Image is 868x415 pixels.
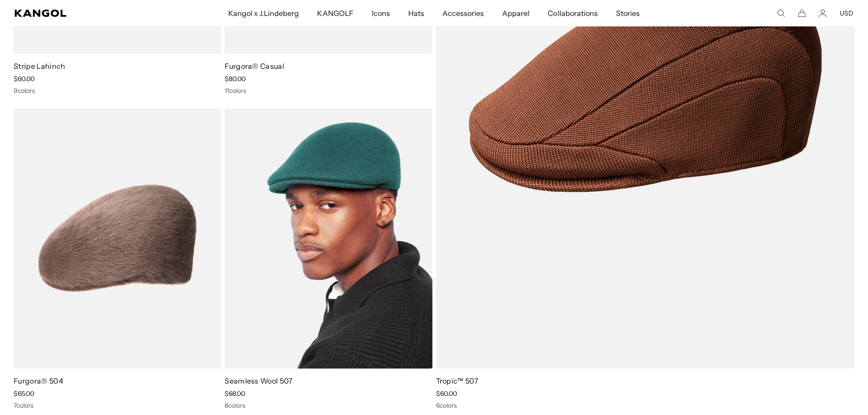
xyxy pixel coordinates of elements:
[225,376,293,385] a: Seamless Wool 507
[225,75,246,83] span: $80.00
[225,61,284,71] a: Furgora® Casual
[14,61,65,71] a: Stripe Lahinch
[225,87,432,95] div: 11 colors
[436,376,479,385] a: Tropic™ 507
[798,9,806,17] button: Cart
[225,108,432,369] img: Seamless Wool 507
[14,376,63,385] a: Furgora® 504
[840,9,853,17] button: USD
[777,9,785,17] summary: Search here
[225,389,245,398] span: $68.00
[225,401,432,410] div: 8 colors
[436,389,457,398] span: $60.00
[14,401,221,410] div: 7 colors
[14,87,221,95] div: 9 colors
[819,9,827,17] a: Account
[14,108,221,369] img: Furgora® 504
[436,401,855,410] div: 6 colors
[15,10,151,17] a: Kangol
[14,389,34,398] span: $65.00
[14,75,35,83] span: $60.00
